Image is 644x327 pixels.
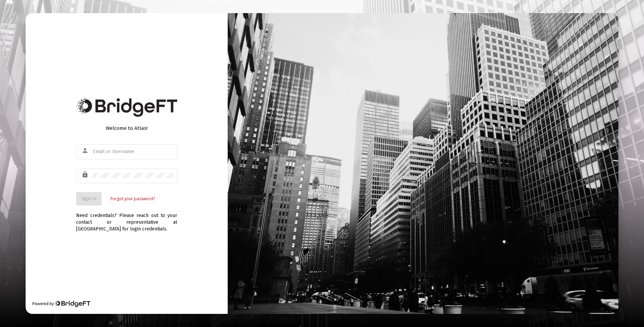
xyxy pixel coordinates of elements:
[55,300,90,307] img: Bridge Financial Technology Logo
[93,149,174,154] input: Email or Username
[76,192,102,206] button: Sign In
[82,196,96,202] span: Sign In
[32,300,90,307] div: Powered by
[82,171,90,179] mat-icon: lock
[110,195,155,202] a: Forgot your password?
[76,98,177,117] img: Bridge Financial Technology Logo
[76,206,177,232] div: Need credentials? Please reach out to your contact or representative at [GEOGRAPHIC_DATA] for log...
[76,125,177,132] div: Welcome to Atlas!
[82,147,90,155] mat-icon: person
